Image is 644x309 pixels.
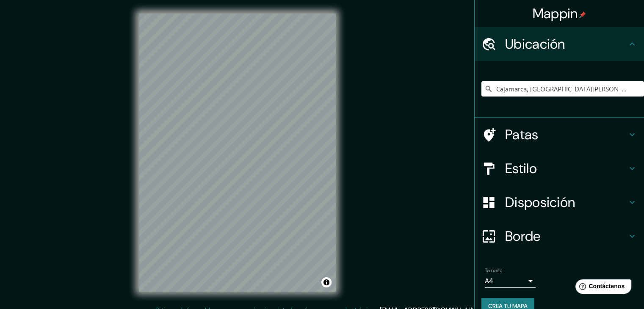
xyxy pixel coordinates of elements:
font: Estilo [505,160,537,177]
canvas: Mapa [139,14,336,292]
div: Ubicación [475,27,644,61]
iframe: Lanzador de widgets de ayuda [569,276,635,300]
font: Mappin [533,5,578,22]
button: Activar o desactivar atribución [321,277,332,287]
font: Tamaño [485,267,502,274]
font: Ubicación [505,35,565,53]
div: Patas [475,118,644,152]
font: Borde [505,227,541,245]
font: Disposición [505,193,575,211]
div: Estilo [475,152,644,185]
input: Elige tu ciudad o zona [481,81,644,97]
div: Borde [475,219,644,253]
div: A4 [485,274,536,288]
font: A4 [485,276,493,285]
font: Patas [505,126,539,143]
div: Disposición [475,185,644,219]
img: pin-icon.png [579,11,586,18]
